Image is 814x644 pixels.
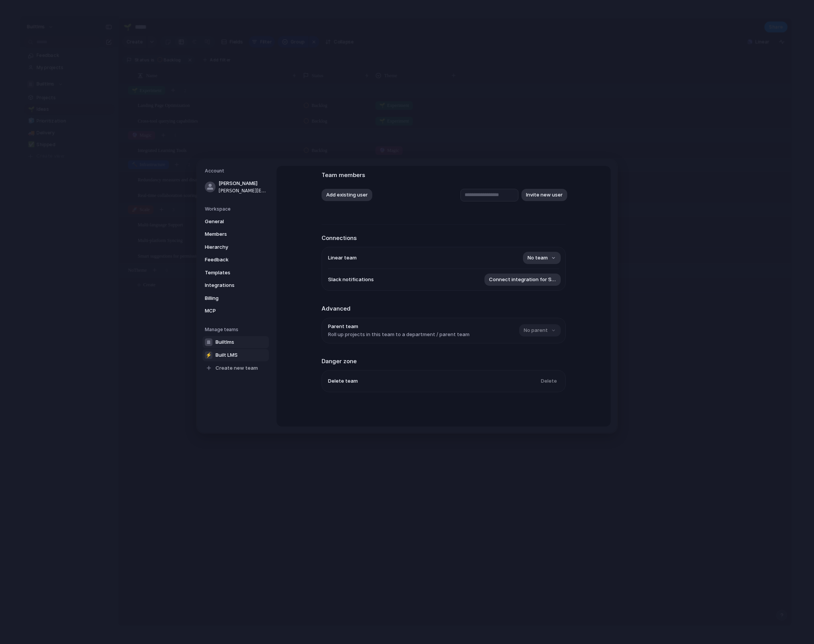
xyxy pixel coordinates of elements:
[528,254,548,262] span: No team
[205,282,254,289] span: Integrations
[203,349,269,361] a: ⚡Built LMS
[203,215,269,227] a: General
[203,292,269,304] a: Billing
[328,331,470,338] span: Roll up projects in this team to a department / parent team
[521,189,567,201] button: Invite new user
[328,322,470,330] span: Parent team
[219,180,267,187] span: [PERSON_NAME]
[205,230,254,238] span: Members
[205,205,269,212] h5: Workspace
[484,274,561,286] button: Connect integration for Slack
[203,305,269,317] a: MCP
[489,276,556,283] span: Connect integration for Slack
[205,326,269,333] h5: Manage teams
[328,377,358,385] span: Delete team
[203,266,269,279] a: Templates
[205,351,212,359] div: ⚡
[322,357,566,365] h2: Danger zone
[203,177,269,196] a: [PERSON_NAME][PERSON_NAME][EMAIL_ADDRESS][DOMAIN_NAME]
[322,304,566,313] h2: Advanced
[523,252,561,264] button: No team
[322,171,566,180] h2: Team members
[205,294,254,302] span: Billing
[216,364,258,372] span: Create new team
[322,233,566,242] h2: Connections
[205,217,254,225] span: General
[205,167,269,174] h5: Account
[205,256,254,264] span: Feedback
[322,189,372,201] button: Add existing user
[216,338,234,346] span: Builtlms
[203,279,269,291] a: Integrations
[205,243,254,251] span: Hierarchy
[203,241,269,253] a: Hierarchy
[219,187,267,194] span: [PERSON_NAME][EMAIL_ADDRESS][DOMAIN_NAME]
[203,228,269,240] a: Members
[205,307,254,315] span: MCP
[216,351,238,359] span: Built LMS
[328,276,374,283] span: Slack notifications
[203,362,269,374] a: Create new team
[328,254,357,262] span: Linear team
[205,269,254,276] span: Templates
[203,254,269,266] a: Feedback
[203,336,269,348] a: Builtlms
